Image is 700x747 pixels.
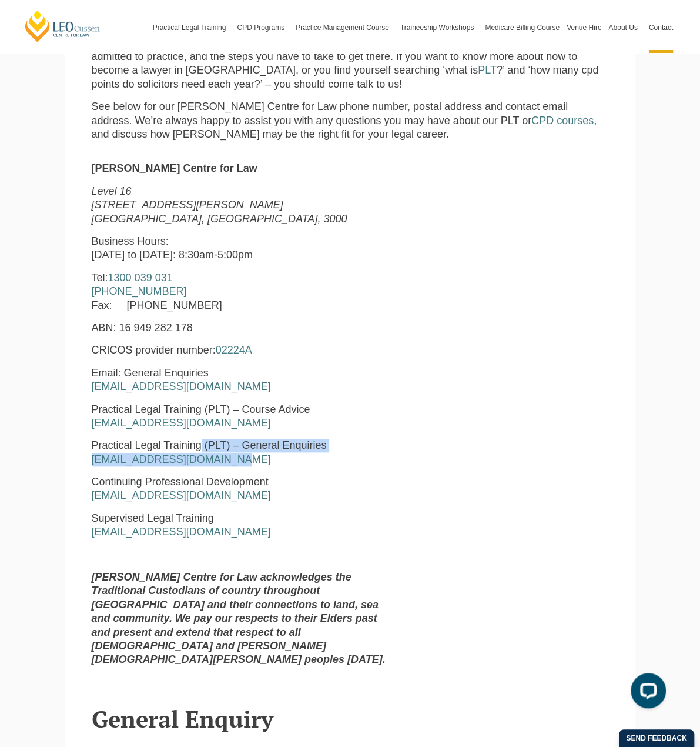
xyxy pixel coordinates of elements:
a: 1300 039 031 [108,272,173,284]
a: [EMAIL_ADDRESS][DOMAIN_NAME] [92,417,271,429]
a: CPD courses [531,115,594,126]
p: It can be daunting being a new law graduate, and trying to find out everything you need to know a... [92,36,609,92]
p: Business Hours: [DATE] to [DATE]: 8:30am-5:00pm [92,235,386,262]
a: [EMAIL_ADDRESS][DOMAIN_NAME] [92,453,271,465]
a: [EMAIL_ADDRESS][DOMAIN_NAME] [92,381,271,392]
em: [GEOGRAPHIC_DATA], [GEOGRAPHIC_DATA], 3000 [92,213,347,225]
a: Medicare Billing Course [481,2,563,53]
p: ABN: 16 949 282 178 [92,321,386,335]
a: About Us [605,2,645,53]
p: CRICOS provider number: [92,344,386,357]
a: Practical Legal Training [149,2,234,53]
h2: General Enquiry [92,705,609,731]
a: Contact [645,2,676,53]
a: CPD Programs [233,2,292,53]
span: Practical Legal Training (PLT) – General Enquiries [92,439,327,451]
em: Level 16 [92,185,132,197]
em: [STREET_ADDRESS][PERSON_NAME] [92,199,283,211]
a: [PERSON_NAME] Centre for Law [24,9,102,43]
a: [EMAIL_ADDRESS][DOMAIN_NAME] [92,526,271,538]
iframe: LiveChat chat widget [621,668,671,718]
p: Continuing Professional Development [92,475,386,503]
a: 02224A [216,344,252,356]
a: Traineeship Workshops [397,2,481,53]
a: [PHONE_NUMBER] [92,285,187,297]
a: Practice Management Course [292,2,397,53]
p: See below for our [PERSON_NAME] Centre for Law phone number, postal address and contact email add... [92,100,609,141]
a: Venue Hire [563,2,605,53]
strong: [PERSON_NAME] Centre for Law [92,162,257,174]
p: Practical Legal Training (PLT) – Course Advice [92,403,386,431]
p: Supervised Legal Training [92,512,386,539]
strong: [PERSON_NAME] Centre for Law acknowledges the Traditional Custodians of country throughout [GEOGR... [92,571,386,665]
a: PLT [478,64,497,76]
p: Email: General Enquiries [92,366,386,394]
a: [EMAIL_ADDRESS][DOMAIN_NAME] [92,489,271,501]
p: Tel: Fax: [PHONE_NUMBER] [92,271,386,312]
